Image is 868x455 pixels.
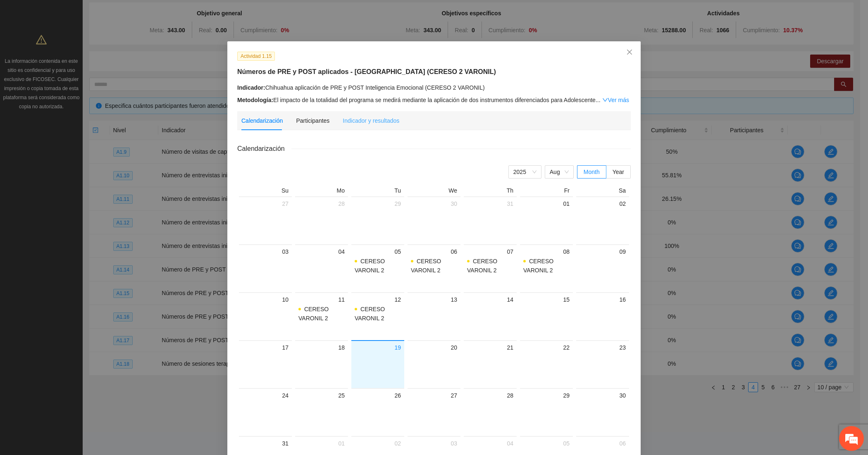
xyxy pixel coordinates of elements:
[355,199,401,209] div: 29
[136,4,155,24] div: Minimizar ventana de chat en vivo
[513,166,537,178] span: 2025
[462,196,518,244] td: 2025-07-31
[237,143,291,154] span: Calendarización
[293,244,350,292] td: 2025-08-04
[462,292,518,340] td: 2025-08-14
[467,438,513,448] div: 04
[411,295,457,305] div: 13
[298,247,345,257] div: 04
[575,244,631,292] td: 2025-08-09
[355,247,401,257] div: 05
[350,196,406,244] td: 2025-07-29
[518,292,575,340] td: 2025-08-15
[467,343,513,353] div: 21
[237,83,631,92] div: Chihuahua aplicación de PRE y POST Inteligencia Emocional (CERESO 2 VARONIL)
[237,95,631,105] div: El impacto de la totalidad del programa se medirá mediante la aplicación de dos instrumentos dife...
[411,258,441,274] span: CERESO VARONIL 2
[406,244,462,292] td: 2025-08-06
[355,295,401,305] div: 12
[298,343,345,353] div: 18
[237,187,293,196] th: Su
[406,196,462,244] td: 2025-07-30
[293,196,350,244] td: 2025-07-28
[579,343,626,353] div: 23
[579,199,626,209] div: 02
[350,187,406,196] th: Tu
[343,116,399,125] div: Indicador y resultados
[355,343,401,353] div: 19
[45,219,117,234] div: Chatear ahora
[467,199,513,209] div: 31
[467,258,497,274] span: CERESO VARONIL 2
[350,244,406,292] td: 2025-08-05
[523,438,570,448] div: 05
[584,169,600,175] span: Month
[411,438,457,448] div: 03
[237,196,293,244] td: 2025-07-27
[613,169,624,175] span: Year
[462,244,518,292] td: 2025-08-07
[523,247,570,257] div: 08
[618,41,641,64] button: Close
[242,438,289,448] div: 31
[298,391,345,400] div: 25
[296,116,329,125] div: Participantes
[350,388,406,436] td: 2025-08-26
[21,122,141,206] span: No hay ninguna conversación en curso
[575,292,631,340] td: 2025-08-16
[518,388,575,436] td: 2025-08-29
[43,43,139,53] div: Conversaciones
[293,187,350,196] th: Mo
[411,343,457,353] div: 20
[575,340,631,388] td: 2025-08-23
[523,199,570,209] div: 01
[293,292,350,340] td: 2025-08-11
[406,340,462,388] td: 2025-08-20
[518,187,575,196] th: Fr
[242,199,289,209] div: 27
[579,391,626,400] div: 30
[298,438,345,448] div: 01
[411,247,457,257] div: 06
[411,391,457,400] div: 27
[575,196,631,244] td: 2025-08-02
[242,295,289,305] div: 10
[467,247,513,257] div: 07
[350,340,406,388] td: 2025-08-19
[575,388,631,436] td: 2025-08-30
[467,391,513,400] div: 28
[579,247,626,257] div: 09
[523,295,570,305] div: 15
[602,97,629,103] a: Expand
[298,295,345,305] div: 11
[298,199,345,209] div: 28
[293,388,350,436] td: 2025-08-25
[237,97,273,103] strong: Metodología:
[579,295,626,305] div: 16
[523,343,570,353] div: 22
[241,116,283,125] div: Calendarización
[242,391,289,400] div: 24
[518,244,575,292] td: 2025-08-08
[462,187,518,196] th: Th
[355,258,385,274] span: CERESO VARONIL 2
[406,187,462,196] th: We
[523,258,553,274] span: CERESO VARONIL 2
[467,295,513,305] div: 14
[237,67,631,77] h5: Números de PRE y POST aplicados - [GEOGRAPHIC_DATA] (CERESO 2 VARONIL)
[411,199,457,209] div: 30
[575,187,631,196] th: Sa
[237,244,293,292] td: 2025-08-03
[523,391,570,400] div: 29
[293,340,350,388] td: 2025-08-18
[237,388,293,436] td: 2025-08-24
[350,292,406,340] td: 2025-08-12
[237,52,275,61] span: Actividad 1.15
[602,97,608,103] span: down
[579,438,626,448] div: 06
[242,343,289,353] div: 17
[462,340,518,388] td: 2025-08-21
[406,292,462,340] td: 2025-08-13
[355,438,401,448] div: 02
[237,292,293,340] td: 2025-08-10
